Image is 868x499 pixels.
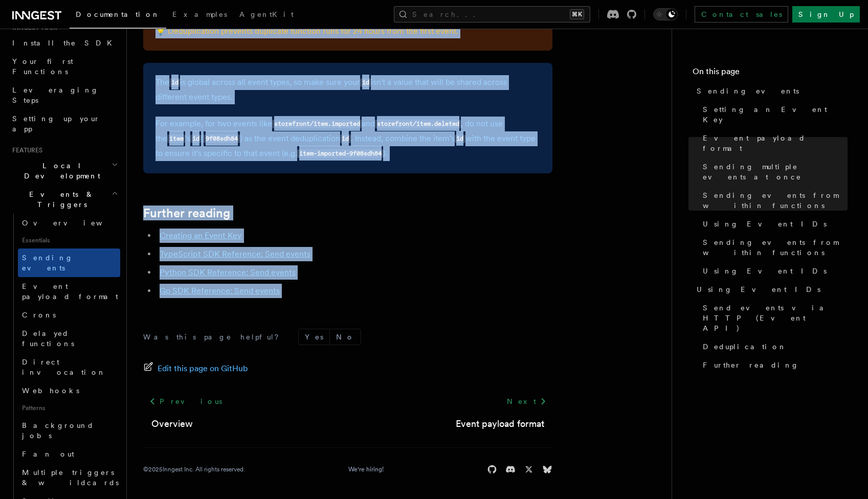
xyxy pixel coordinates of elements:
span: Your first Functions [12,57,73,76]
span: Direct invocation [22,358,106,376]
a: Install the SDK [8,34,120,52]
span: Examples [172,10,227,18]
span: Background jobs [22,421,94,440]
kbd: ⌘K [570,9,584,19]
div: © 2025 Inngest Inc. All rights reserved. [143,465,245,473]
a: Fan out [18,445,120,463]
code: item [167,134,185,143]
a: Using Event IDs [693,280,848,299]
code: item-imported-9f08sdh84 [297,149,383,158]
span: Events & Triggers [8,189,112,210]
a: Event payload format [699,129,848,157]
code: id [340,134,351,143]
a: Further reading [143,206,230,220]
code: id [455,134,465,143]
span: Essentials [18,232,120,248]
span: Sending multiple events at once [703,162,848,182]
h4: On this page [693,65,848,82]
span: Send events via HTTP (Event API) [703,303,848,333]
span: Documentation [76,10,160,18]
a: Setting an Event Key [699,100,848,129]
p: 💡 Deduplication prevents duplicate function runs for 24 hours from the first event. [155,24,540,38]
a: Crons [18,306,120,324]
a: Next [501,392,552,411]
span: Features [8,146,42,154]
span: Patterns [18,400,120,416]
span: Crons [22,311,56,319]
code: id [169,78,180,87]
span: Sending events [22,254,73,272]
a: Overview [18,214,120,232]
span: Install the SDK [12,39,118,47]
a: Sign Up [792,6,860,22]
a: Using Event IDs [699,262,848,280]
a: Sending multiple events at once [699,157,848,186]
a: Deduplication [699,337,848,356]
a: Python SDK Reference: Send events [160,267,296,277]
a: Previous [143,392,228,411]
span: Using Event IDs [703,266,827,276]
code: 9f08sdh84 [204,134,239,143]
button: Events & Triggers [8,185,120,214]
a: Webhooks [18,381,120,400]
span: Event payload format [22,282,118,301]
p: The is global across all event types, so make sure your isn't a value that will be shared across ... [155,75,540,104]
a: Go SDK Reference: Send events [160,286,280,296]
p: For example, for two events like and , do not use the 's ( ) as the event deduplication . Instead... [155,117,540,161]
a: Documentation [70,3,166,29]
span: Deduplication [703,342,787,352]
a: Further reading [699,356,848,374]
span: Delayed functions [22,329,74,348]
span: Using Event IDs [703,219,827,229]
span: Sending events [697,86,799,96]
a: Send events via HTTP (Event API) [699,299,848,337]
span: Leveraging Steps [12,86,99,104]
span: Webhooks [22,387,79,395]
a: Direct invocation [18,353,120,381]
p: Was this page helpful? [143,332,286,342]
span: Overview [22,219,127,227]
a: Event payload format [18,277,120,306]
a: We're hiring! [348,465,384,473]
a: Delayed functions [18,324,120,353]
a: TypeScript SDK Reference: Send events [160,249,310,259]
a: AgentKit [233,3,300,28]
a: Sending events [18,248,120,277]
a: Sending events [693,82,848,100]
button: Local Development [8,156,120,185]
span: Multiple triggers & wildcards [22,468,119,487]
a: Creating an Event Key [160,231,242,240]
a: Sending events from within functions [699,233,848,262]
button: Search...⌘K [394,6,590,22]
span: Edit this page on GitHub [158,361,248,376]
code: id [360,78,371,87]
span: Using Event IDs [697,284,820,294]
span: Setting up your app [12,115,100,133]
a: Overview [151,417,193,431]
span: Setting an Event Key [703,104,848,125]
code: id [190,134,201,143]
a: Sending events from within functions [699,186,848,215]
code: storefront/item.deleted [375,120,461,128]
button: Toggle dark mode [653,8,678,20]
span: Sending events from within functions [703,190,848,211]
span: Further reading [703,360,799,370]
span: AgentKit [239,10,294,18]
a: Examples [166,3,233,28]
a: Your first Functions [8,52,120,81]
a: Edit this page on GitHub [143,361,248,376]
button: Yes [299,329,329,345]
span: Sending events from within functions [703,237,848,258]
span: Local Development [8,161,112,181]
code: storefront/item.imported [272,120,362,128]
a: Background jobs [18,416,120,445]
a: Leveraging Steps [8,81,120,109]
a: Event payload format [456,417,544,431]
span: Fan out [22,450,74,458]
a: Setting up your app [8,109,120,138]
a: Using Event IDs [699,215,848,233]
a: Multiple triggers & wildcards [18,463,120,492]
button: No [330,329,361,345]
span: Event payload format [703,133,848,153]
a: Contact sales [695,6,788,22]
